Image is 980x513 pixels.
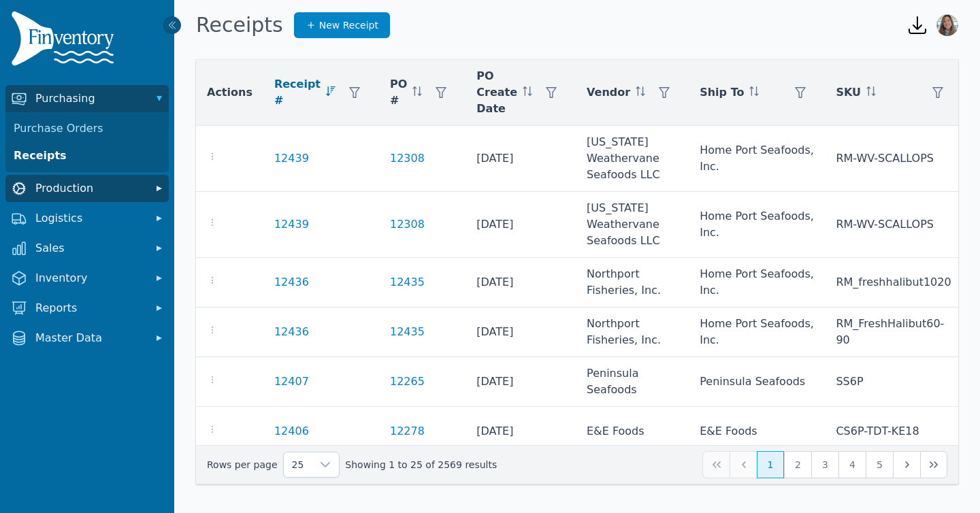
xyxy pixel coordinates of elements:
button: Sales [5,235,169,262]
td: Peninsula Seafoods [576,357,689,407]
td: [DATE] [465,407,576,457]
td: [US_STATE] Weathervane Seafoods LLC [576,126,689,192]
button: Next Page [893,451,920,478]
button: Inventory [5,265,169,292]
span: Production [35,180,144,197]
td: Home Port Seafoods, Inc. [689,192,825,258]
span: Showing 1 to 25 of 2569 results [345,458,497,471]
button: Page 2 [784,451,811,478]
td: Home Port Seafoods, Inc. [689,258,825,308]
span: Logistics [35,210,144,227]
span: Receipt # [274,76,321,109]
span: Actions [207,84,252,101]
td: SS6P [825,357,962,407]
img: Bernice Wang [936,14,958,36]
span: Reports [35,300,144,316]
td: CS6P-TDT-KE18 [825,407,962,457]
span: Rows per page [284,452,312,477]
td: Northport Fisheries, Inc. [576,258,689,308]
span: Vendor [587,84,630,101]
span: Sales [35,240,144,256]
td: [DATE] [465,192,576,258]
span: PO Create Date [476,68,517,117]
a: 12308 [390,216,425,233]
a: 12278 [390,423,425,440]
h1: Receipts [196,13,283,37]
a: 12265 [390,374,425,390]
td: RM-WV-SCALLOPS [825,126,962,192]
td: E&E Foods [689,407,825,457]
td: RM_freshhalibut1020 [825,258,962,308]
a: 12406 [274,423,309,440]
span: SKU [836,84,861,101]
a: 12439 [274,216,309,233]
a: 12308 [390,150,425,167]
a: New Receipt [294,12,390,38]
td: [DATE] [465,308,576,357]
a: 12439 [274,150,309,167]
button: Production [5,175,169,202]
button: Page 4 [838,451,866,478]
button: Purchasing [5,85,169,112]
a: 12407 [274,374,309,390]
a: 12436 [274,324,309,340]
button: Page 1 [757,451,784,478]
td: E&E Foods [576,407,689,457]
span: Ship To [700,84,744,101]
a: 12436 [274,274,309,291]
td: [DATE] [465,258,576,308]
span: Inventory [35,270,144,286]
span: PO # [390,76,407,109]
button: Logistics [5,205,169,232]
span: Purchasing [35,90,144,107]
td: RM_FreshHalibut60-90 [825,308,962,357]
a: Receipts [8,142,166,169]
button: Reports [5,295,169,322]
td: Peninsula Seafoods [689,357,825,407]
a: Purchase Orders [8,115,166,142]
td: RM-WV-SCALLOPS [825,192,962,258]
td: [DATE] [465,357,576,407]
a: 12435 [390,324,425,340]
td: Northport Fisheries, Inc. [576,308,689,357]
td: [DATE] [465,126,576,192]
td: Home Port Seafoods, Inc. [689,308,825,357]
td: [US_STATE] Weathervane Seafoods LLC [576,192,689,258]
button: Last Page [920,451,947,478]
img: Finventory [11,11,120,71]
button: Page 3 [811,451,838,478]
button: Master Data [5,325,169,352]
td: Home Port Seafoods, Inc. [689,126,825,192]
span: New Receipt [319,18,378,32]
a: 12435 [390,274,425,291]
span: Master Data [35,330,144,346]
button: Page 5 [866,451,893,478]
